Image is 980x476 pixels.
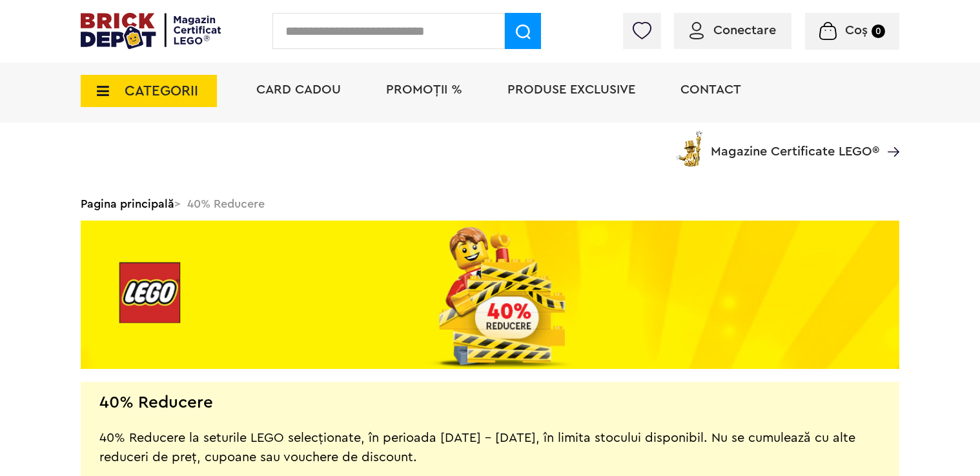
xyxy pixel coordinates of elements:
a: Pagina principală [81,198,174,210]
small: 0 [872,25,885,38]
span: Conectare [713,24,776,37]
a: Produse exclusive [507,83,635,96]
a: PROMOȚII % [386,83,462,96]
a: Magazine Certificate LEGO® [879,128,899,141]
span: Magazine Certificate LEGO® [711,128,879,158]
a: Conectare [689,24,776,37]
img: Landing page banner [81,221,899,369]
a: Card Cadou [256,83,341,96]
div: > 40% Reducere [81,187,899,221]
a: Contact [680,83,741,96]
p: 40% Reducere la seturile LEGO selecționate, în perioada [DATE] - [DATE], în limita stocului dispo... [99,428,881,467]
span: CATEGORII [125,84,198,98]
h2: 40% Reducere [99,396,213,409]
span: Coș [845,24,868,37]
